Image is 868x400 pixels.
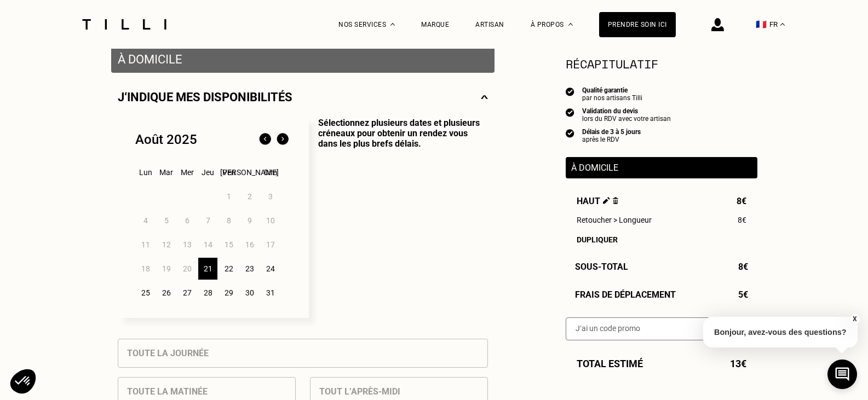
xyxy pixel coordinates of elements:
[118,90,292,104] p: J‘indique mes disponibilités
[118,53,488,66] p: À domicile
[566,128,574,138] img: icon list info
[566,358,757,369] div: Total estimé
[603,197,610,204] img: Éditer
[582,115,671,123] div: lors du RDV avec votre artisan
[274,131,291,148] img: Mois suivant
[481,90,488,104] img: svg+xml;base64,PHN2ZyBmaWxsPSJub25lIiBoZWlnaHQ9IjE0IiB2aWV3Qm94PSIwIDAgMjggMTQiIHdpZHRoPSIyOCIgeG...
[78,19,170,30] img: Logo du service de couturière Tilli
[421,21,449,28] a: Marque
[219,282,238,304] div: 29
[261,282,280,304] div: 31
[582,94,642,102] div: par nos artisans Tilli
[309,118,488,318] p: Sélectionnez plusieurs dates et plusieurs créneaux pour obtenir un rendez vous dans les plus bref...
[582,128,641,136] div: Délais de 3 à 5 jours
[737,196,746,206] span: 8€
[240,282,259,304] div: 30
[738,289,748,300] span: 5€
[177,282,197,304] div: 27
[738,216,746,224] span: 8€
[703,317,858,347] p: Bonjour, avez-vous des questions?
[599,12,676,37] a: Prendre soin ici
[566,317,714,340] input: J‘ai un code promo
[198,258,217,280] div: 21
[198,282,217,304] div: 28
[582,86,642,94] div: Qualité garantie
[738,262,748,272] span: 8€
[577,216,652,224] span: Retoucher > Longueur
[571,163,752,173] p: À domicile
[136,282,155,304] div: 25
[756,19,767,30] span: 🇫🇷
[135,132,197,147] div: Août 2025
[390,23,395,26] img: Menu déroulant
[613,197,619,204] img: Supprimer
[568,23,573,26] img: Menu déroulant à propos
[711,18,724,31] img: icône connexion
[780,23,785,26] img: menu déroulant
[849,313,860,325] button: X
[475,21,504,28] a: Artisan
[582,136,641,143] div: après le RDV
[730,358,746,369] span: 13€
[256,131,274,148] img: Mois précédent
[566,55,757,73] section: Récapitulatif
[219,258,238,280] div: 22
[261,258,280,280] div: 24
[577,196,619,206] span: Haut
[566,107,574,117] img: icon list info
[582,107,671,115] div: Validation du devis
[240,258,259,280] div: 23
[157,282,176,304] div: 26
[566,86,574,96] img: icon list info
[577,235,746,244] div: Dupliquer
[566,262,757,272] div: Sous-Total
[566,289,757,300] div: Frais de déplacement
